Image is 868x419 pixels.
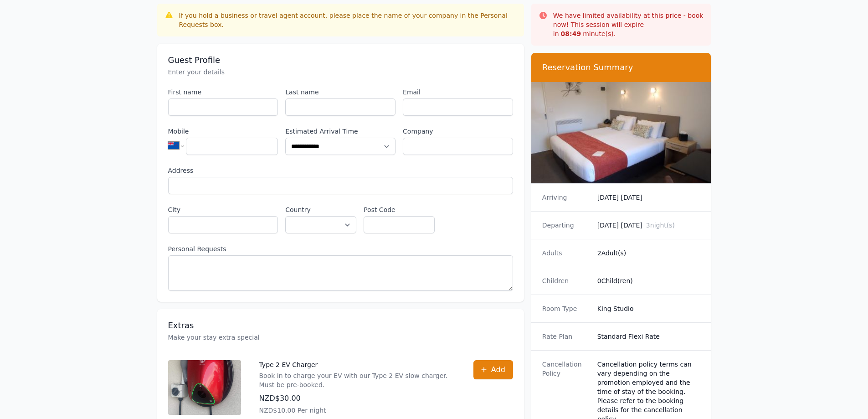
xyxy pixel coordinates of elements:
p: We have limited availability at this price - book now! This session will expire in minute(s). [553,11,704,38]
dd: [DATE] [DATE] [597,221,700,230]
h3: Extras [168,320,513,331]
p: Enter your details [168,67,513,77]
img: Type 2 EV Charger [168,360,241,415]
label: Country [285,205,356,214]
dd: Standard Flexi Rate [597,332,700,341]
h3: Guest Profile [168,55,513,66]
label: First name [168,88,278,97]
dd: [DATE] [DATE] [597,193,700,202]
p: Make your stay extra special [168,333,513,342]
span: Add [491,364,505,375]
label: Last name [285,88,395,97]
label: Company [403,127,513,136]
button: Add [473,360,513,379]
dt: Children [542,276,590,285]
strong: 08 : 49 [561,30,581,37]
dt: Adults [542,248,590,258]
label: Address [168,166,513,175]
span: 3 night(s) [646,222,675,229]
dt: Departing [542,221,590,230]
dt: Room Type [542,304,590,313]
dt: Arriving [542,193,590,202]
dt: Rate Plan [542,332,590,341]
dd: King Studio [597,304,700,313]
p: Type 2 EV Charger [259,360,455,369]
label: City [168,205,278,214]
h3: Reservation Summary [542,62,700,73]
dd: 0 Child(ren) [597,276,700,285]
p: Book in to charge your EV with our Type 2 EV slow charger. Must be pre-booked. [259,371,455,389]
label: Estimated Arrival Time [285,127,395,136]
p: NZD$10.00 Per night [259,406,455,415]
div: If you hold a business or travel agent account, please place the name of your company in the Pers... [179,11,517,29]
label: Mobile [168,127,278,136]
label: Personal Requests [168,244,513,253]
dd: 2 Adult(s) [597,248,700,258]
img: King Studio [531,82,711,183]
label: Post Code [364,205,435,214]
p: NZD$30.00 [259,393,455,404]
label: Email [403,88,513,97]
